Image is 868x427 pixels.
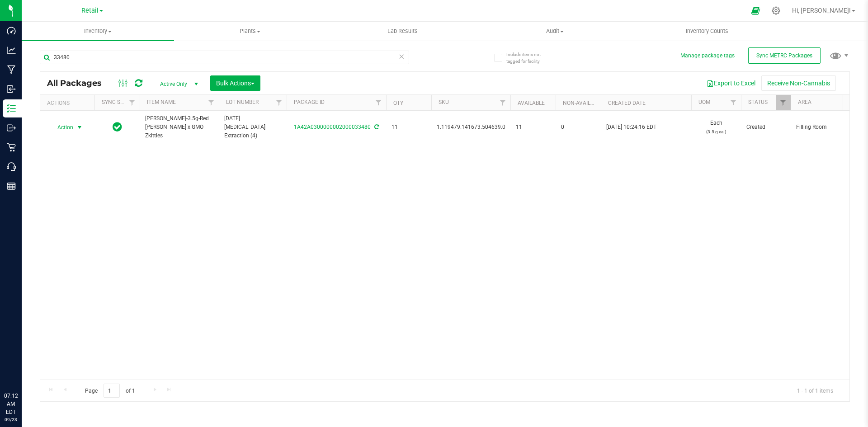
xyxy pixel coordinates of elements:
[294,99,325,105] a: Package ID
[74,121,85,134] span: select
[680,52,735,60] button: Manage package tags
[375,27,430,35] span: Lab Results
[479,22,631,41] a: Audit
[7,104,16,113] inline-svg: Inventory
[326,22,479,41] a: Lab Results
[506,51,552,65] span: Include items not tagged for facility
[40,51,409,64] input: Search Package ID, Item Name, SKU, Lot or Part Number...
[7,46,16,55] inline-svg: Analytics
[495,95,510,110] a: Filter
[81,7,99,14] span: Retail
[113,121,122,133] span: In Sync
[745,2,766,19] span: Open Ecommerce Menu
[761,75,836,91] button: Receive Non-Cannabis
[393,100,403,106] a: Qty
[697,127,736,136] p: (3.5 g ea.)
[7,162,16,171] inline-svg: Call Center
[518,100,545,106] a: Available
[561,123,595,131] span: 0
[125,95,140,110] a: Filter
[770,6,782,15] div: Manage settings
[698,99,710,105] a: UOM
[392,123,426,131] span: 11
[516,123,550,131] span: 11
[147,99,176,105] a: Item Name
[608,100,646,106] a: Created Date
[210,75,260,91] button: Bulk Actions
[204,95,219,110] a: Filter
[4,416,18,423] p: 09/23
[748,47,821,64] button: Sync METRC Packages
[479,27,631,35] span: Audit
[439,99,449,105] a: SKU
[7,182,16,191] inline-svg: Reports
[631,22,783,41] a: Inventory Counts
[790,384,840,397] span: 1 - 1 of 1 items
[798,99,811,105] a: Area
[398,51,405,62] span: Clear
[7,123,16,132] inline-svg: Outbound
[49,121,74,134] span: Action
[373,124,379,130] span: Sync from Compliance System
[175,27,326,35] span: Plants
[174,22,326,41] a: Plants
[47,78,111,88] span: All Packages
[776,95,791,110] a: Filter
[606,123,656,131] span: [DATE] 10:24:16 EDT
[104,384,120,398] input: 1
[145,114,213,141] span: [PERSON_NAME]-3.5g-Red [PERSON_NAME] x GMO Zkittles
[77,384,142,398] span: Page of 1
[22,22,174,41] a: Inventory
[746,123,785,131] span: Created
[102,99,137,105] a: Sync Status
[47,100,91,106] div: Actions
[272,95,287,110] a: Filter
[726,95,741,110] a: Filter
[748,99,768,105] a: Status
[371,95,386,110] a: Filter
[563,100,603,106] a: Non-Available
[796,123,853,131] span: Filling Room
[7,65,16,74] inline-svg: Manufacturing
[294,124,371,130] a: 1A42A0300000002000033480
[7,84,16,94] inline-svg: Inbound
[7,26,16,35] inline-svg: Dashboard
[792,7,851,14] span: Hi, [PERSON_NAME]!
[226,99,259,105] a: Lot Number
[701,75,761,91] button: Export to Excel
[9,355,36,382] iframe: Resource center
[22,27,174,35] span: Inventory
[7,143,16,152] inline-svg: Retail
[4,392,18,416] p: 07:12 AM EDT
[756,52,812,59] span: Sync METRC Packages
[224,114,281,141] span: [DATE] [MEDICAL_DATA] Extraction (4)
[674,27,741,35] span: Inventory Counts
[697,119,736,136] span: Each
[216,80,255,87] span: Bulk Actions
[437,123,505,131] span: 1.119479.141673.504639.0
